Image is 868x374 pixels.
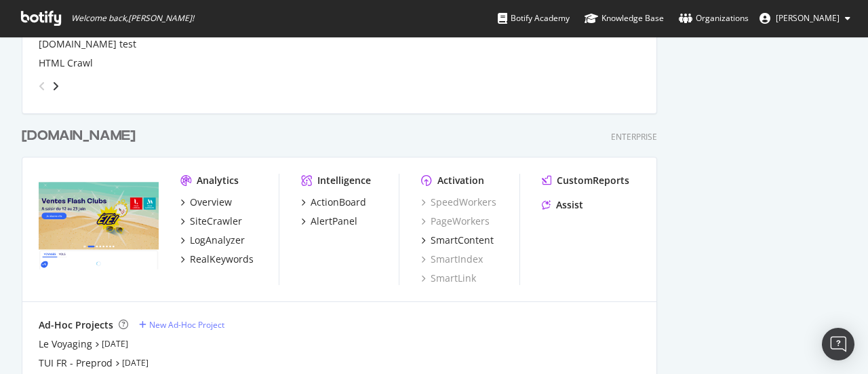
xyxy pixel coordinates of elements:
a: Le Voyaging [39,337,92,351]
div: RealKeywords [190,253,254,266]
a: ActionBoard [301,195,366,209]
a: SmartIndex [421,253,483,266]
img: tui.fr [39,174,159,270]
a: [DOMAIN_NAME] [22,126,141,146]
div: Assist [556,198,583,212]
span: Welcome back, [PERSON_NAME] ! [71,13,194,24]
div: Enterprise [611,131,657,143]
div: [DOMAIN_NAME] [22,126,136,146]
div: CustomReports [557,174,629,187]
div: angle-right [51,79,60,93]
a: AlertPanel [301,214,357,228]
button: [PERSON_NAME] [749,7,861,29]
a: [DATE] [122,357,149,369]
div: Knowledge Base [585,12,664,25]
div: Organizations [679,12,749,25]
div: Analytics [197,174,239,187]
a: LogAnalyzer [180,233,245,247]
div: SmartContent [431,233,494,247]
div: SiteCrawler [190,214,242,228]
a: PageWorkers [421,214,490,228]
div: New Ad-Hoc Project [149,319,224,331]
a: New Ad-Hoc Project [139,319,224,331]
a: Overview [180,195,232,209]
span: Olena Astafieva [776,12,840,24]
a: HTML Crawl [39,56,93,70]
div: Botify Academy [498,12,570,25]
div: ActionBoard [311,195,366,209]
div: Ad-Hoc Projects [39,318,113,332]
a: CustomReports [542,174,629,187]
a: SmartContent [421,233,494,247]
div: Overview [190,195,232,209]
a: SiteCrawler [180,214,242,228]
div: Intelligence [317,174,371,187]
a: [DATE] [102,338,128,350]
div: angle-left [33,75,51,97]
a: SmartLink [421,272,476,285]
div: Activation [437,174,484,187]
a: Assist [542,198,583,212]
div: LogAnalyzer [190,233,245,247]
div: Open Intercom Messenger [822,328,854,360]
a: SpeedWorkers [421,195,496,209]
a: RealKeywords [180,253,254,266]
div: AlertPanel [311,214,357,228]
a: TUI FR - Preprod [39,356,113,370]
a: [DOMAIN_NAME] test [39,37,136,51]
